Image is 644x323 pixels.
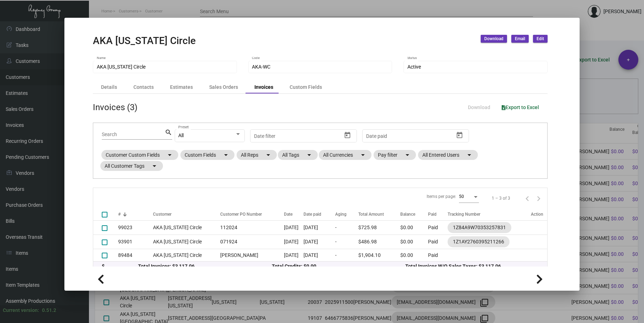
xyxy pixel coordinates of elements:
div: Balance [400,211,428,217]
td: [DATE] [303,235,335,249]
td: [DATE] [284,235,303,249]
td: 99023 [118,221,153,235]
mat-chip: All Tags [278,150,318,160]
td: 93901 [118,235,153,249]
div: Tracking Number [448,211,480,217]
div: Customer [153,211,217,217]
th: Action [531,208,547,221]
div: Invoices (3) [93,101,137,114]
td: Paid [428,221,448,235]
span: Download [468,104,490,110]
td: AKA [US_STATE] Circle [153,235,217,249]
mat-chip: All Reps [237,150,277,160]
mat-chip: All Currencies [319,150,371,160]
td: 071924 [217,235,284,249]
mat-chip: All Entered Users [418,150,478,160]
button: Edit [533,35,548,43]
span: Edit [537,36,544,42]
div: Balance [400,211,415,217]
td: $0.00 [400,235,428,249]
div: Items per page: [427,193,456,200]
span: Export to Excel [502,104,539,110]
div: Estimates [170,84,193,91]
div: Customer [153,211,171,217]
button: Download [462,101,496,114]
td: - [335,235,358,249]
div: Total Amount [358,211,384,217]
div: Aging [335,211,358,217]
div: # [118,211,153,217]
button: Open calendar [342,129,353,141]
td: Paid [428,235,448,249]
div: Invoices [254,84,273,91]
input: Start date [366,133,388,139]
td: $0.00 [400,249,428,262]
td: $725.98 [358,221,400,235]
div: Paid [428,211,448,217]
input: End date [394,133,437,139]
span: Download [484,36,503,42]
button: Next page [533,193,544,204]
h2: AKA [US_STATE] Circle [93,35,196,47]
button: Open calendar [454,129,465,141]
mat-chip: Custom Fields [180,150,234,160]
div: Total Credits: $0.00 [272,263,405,270]
td: [DATE] [303,221,335,235]
mat-icon: search [165,128,172,137]
div: Custom Fields [290,84,322,91]
mat-icon: arrow_drop_down [465,151,474,159]
div: Total Amount [358,211,400,217]
mat-icon: arrow_drop_down [305,151,313,159]
div: 1Z1AY2760395211266 [453,238,504,246]
div: Current version: [3,307,39,314]
div: Paid [428,211,437,217]
div: Date [284,211,303,217]
div: Date paid [303,211,335,217]
input: End date [282,133,325,139]
div: Customer PO Number [220,211,262,217]
mat-icon: arrow_drop_down [359,151,367,159]
div: Total Invoices: $3,117.06 [138,263,271,270]
div: Aging [335,211,347,217]
mat-icon: arrow_drop_down [222,151,230,159]
div: Customer PO Number [220,211,284,217]
span: Active [407,64,421,70]
td: $486.98 [358,235,400,249]
mat-icon: arrow_drop_down [150,162,159,170]
td: 89484 [118,249,153,262]
td: [DATE] [284,221,303,235]
button: Export to Excel [496,101,545,114]
td: [DATE] [303,249,335,262]
td: - [335,221,358,235]
div: 1 – 3 of 3 [492,195,510,201]
mat-chip: Customer Custom Fields [101,150,178,160]
div: Date paid [303,211,321,217]
div: $ [102,263,138,270]
span: Email [515,36,525,42]
td: [PERSON_NAME] [217,249,284,262]
div: # [118,211,121,217]
td: 112024 [217,221,284,235]
td: $0.00 [400,221,428,235]
td: $1,904.10 [358,249,400,262]
mat-select: Items per page: [459,194,479,199]
div: Contacts [133,84,154,91]
div: 0.51.2 [42,307,56,314]
input: Start date [254,133,276,139]
button: Download [481,35,507,43]
div: Total Invoices W/O Sales Taxes: $3,117.06 [405,263,539,270]
div: 1Z84A9W70353257831 [453,224,506,231]
div: Tracking Number [448,211,531,217]
button: Previous page [522,193,533,204]
td: [DATE] [284,249,303,262]
td: AKA [US_STATE] Circle [153,221,217,235]
mat-chip: All Customer Tags [100,161,163,171]
span: 50 [459,194,464,199]
div: Details [101,84,117,91]
mat-icon: arrow_drop_down [264,151,273,159]
mat-chip: Pay filter [374,150,416,160]
button: Email [511,35,529,43]
mat-icon: arrow_drop_down [403,151,412,159]
div: Sales Orders [209,84,238,91]
span: All [178,133,184,138]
